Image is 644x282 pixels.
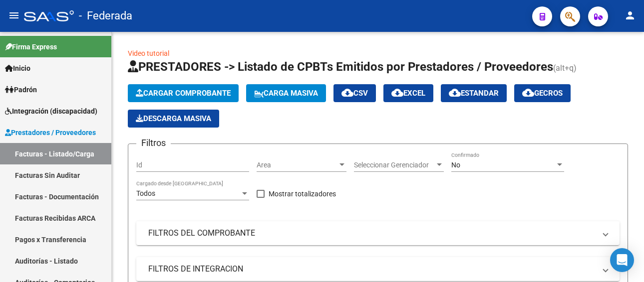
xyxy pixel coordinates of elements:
[514,84,571,102] button: Gecros
[5,106,97,117] span: Integración (discapacidad)
[136,89,231,98] span: Cargar Comprobante
[128,49,169,57] a: Video tutorial
[136,257,620,281] mat-expansion-panel-header: FILTROS DE INTEGRACION
[128,60,553,74] span: PRESTADORES -> Listado de CPBTs Emitidos por Prestadores / Proveedores
[246,84,326,102] button: Carga Masiva
[391,89,425,98] span: EXCEL
[136,114,211,123] span: Descarga Masiva
[128,84,239,102] button: Cargar Comprobante
[522,89,563,98] span: Gecros
[79,5,132,27] span: - Federada
[624,9,636,21] mat-icon: person
[136,136,171,150] h3: Filtros
[5,63,30,74] span: Inicio
[341,89,368,98] span: CSV
[5,84,37,95] span: Padrón
[449,89,499,98] span: Estandar
[383,84,433,102] button: EXCEL
[8,9,20,21] mat-icon: menu
[451,161,460,169] span: No
[128,110,219,128] app-download-masive: Descarga masiva de comprobantes (adjuntos)
[441,84,507,102] button: Estandar
[148,264,596,275] mat-panel-title: FILTROS DE INTEGRACION
[610,248,634,272] div: Open Intercom Messenger
[254,89,318,98] span: Carga Masiva
[5,127,96,138] span: Prestadores / Proveedores
[269,188,336,200] span: Mostrar totalizadores
[136,189,155,197] span: Todos
[148,228,596,239] mat-panel-title: FILTROS DEL COMPROBANTE
[341,87,353,99] mat-icon: cloud_download
[136,221,620,245] mat-expansion-panel-header: FILTROS DEL COMPROBANTE
[257,161,337,169] span: Area
[354,161,435,169] span: Seleccionar Gerenciador
[128,110,219,128] button: Descarga Masiva
[391,87,403,99] mat-icon: cloud_download
[5,41,57,52] span: Firma Express
[522,87,534,99] mat-icon: cloud_download
[553,63,577,73] span: (alt+q)
[449,87,461,99] mat-icon: cloud_download
[333,84,376,102] button: CSV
